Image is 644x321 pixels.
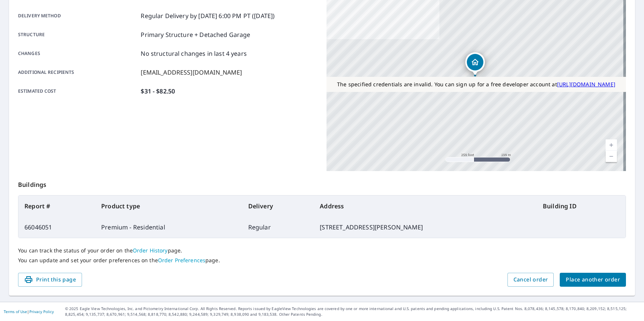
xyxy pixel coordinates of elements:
[557,81,615,88] a: [URL][DOMAIN_NAME]
[18,196,95,217] th: Report #
[465,52,485,76] div: Dropped pin, building 1, Residential property, 1111 E Cesar Chavez St Austin, TX 78702
[141,68,242,77] p: [EMAIL_ADDRESS][DOMAIN_NAME]
[18,171,626,195] p: Buildings
[18,257,626,264] p: You can update and set your order preferences on the page.
[141,87,175,96] p: $31 - $82.50
[24,275,76,284] span: Print this page
[4,309,27,314] a: Terms of Use
[18,49,138,58] p: Changes
[65,306,640,317] p: © 2025 Eagle View Technologies, Inc. and Pictometry International Corp. All Rights Reserved. Repo...
[158,257,205,264] a: Order Preferences
[18,87,138,96] p: Estimated cost
[4,309,54,314] p: |
[537,196,626,217] th: Building ID
[141,11,275,20] p: Regular Delivery by [DATE] 6:00 PM PT ([DATE])
[95,196,242,217] th: Product type
[314,196,537,217] th: Address
[327,77,626,92] div: The specified credentials are invalid. You can sign up for a free developer account at
[141,49,247,58] p: No structural changes in last 4 years
[29,309,54,314] a: Privacy Policy
[606,151,617,162] a: Current Level 17, Zoom Out
[566,275,620,284] span: Place another order
[18,68,138,77] p: Additional recipients
[18,247,626,254] p: You can track the status of your order on the page.
[95,217,242,238] td: Premium - Residential
[327,77,626,92] div: The specified credentials are invalid. You can sign up for a free developer account at http://www...
[606,139,617,151] a: Current Level 17, Zoom In
[242,196,314,217] th: Delivery
[18,11,138,20] p: Delivery method
[18,273,82,287] button: Print this page
[314,217,537,238] td: [STREET_ADDRESS][PERSON_NAME]
[242,217,314,238] td: Regular
[141,30,250,39] p: Primary Structure + Detached Garage
[18,217,95,238] td: 66046051
[18,30,138,39] p: Structure
[560,273,626,287] button: Place another order
[507,273,554,287] button: Cancel order
[513,275,548,284] span: Cancel order
[133,247,168,254] a: Order History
